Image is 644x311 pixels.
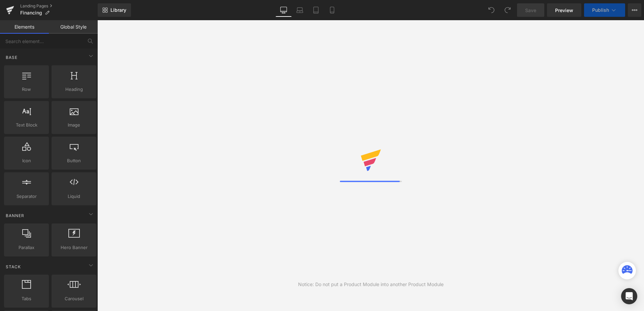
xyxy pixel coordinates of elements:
span: Heading [54,86,94,93]
span: Publish [592,7,609,13]
span: Library [110,7,126,13]
span: Preview [555,7,573,14]
a: Landing Pages [20,3,98,9]
span: Button [54,157,94,164]
button: Publish [584,3,625,17]
div: Notice: Do not put a Product Module into another Product Module [298,281,444,288]
span: Text Block [6,122,47,129]
a: Desktop [276,3,292,17]
span: Icon [6,157,47,164]
a: Preview [547,3,581,17]
button: More [628,3,641,17]
span: Save [525,7,536,14]
span: Tabs [6,295,47,302]
a: New Library [98,3,131,17]
div: Open Intercom Messenger [621,288,637,304]
span: Image [54,122,94,129]
span: Banner [5,212,25,219]
a: Laptop [292,3,308,17]
a: Mobile [324,3,340,17]
button: Undo [485,3,498,17]
span: Hero Banner [54,244,94,251]
span: Row [6,86,47,93]
span: Parallax [6,244,47,251]
span: Base [5,54,18,61]
span: Stack [5,264,22,270]
span: Separator [6,193,47,200]
span: Carousel [54,295,94,302]
a: Global Style [49,20,98,34]
a: Tablet [308,3,324,17]
span: Liquid [54,193,94,200]
span: Financing [20,10,42,15]
button: Redo [501,3,514,17]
